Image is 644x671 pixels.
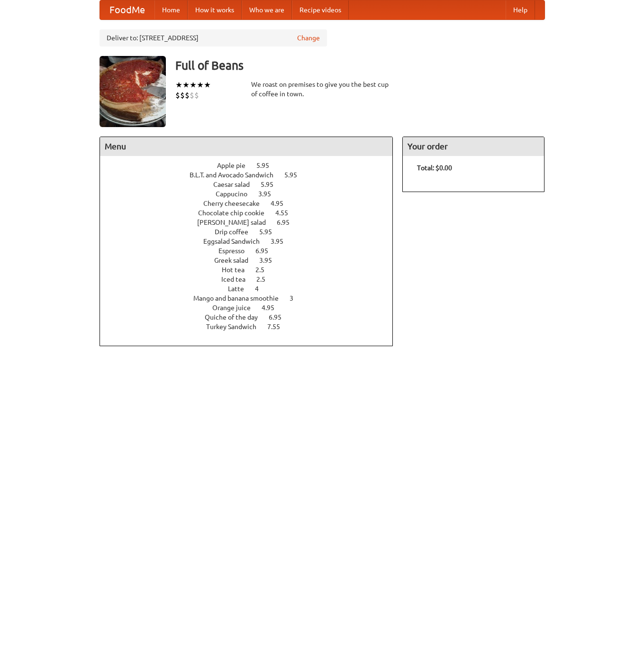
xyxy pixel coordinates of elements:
a: Recipe videos [292,0,349,19]
span: Orange juice [212,304,260,312]
a: Latte 4 [228,285,276,293]
a: [PERSON_NAME] salad 6.95 [197,219,307,226]
a: Greek salad 3.95 [214,257,290,264]
a: Orange juice 4.95 [212,304,292,312]
span: 2.5 [256,276,275,283]
span: 7.55 [267,323,290,331]
span: 3 [290,294,303,302]
li: ★ [190,80,197,90]
span: 5.95 [261,181,283,188]
a: How it works [188,0,242,19]
li: $ [190,90,194,101]
img: angular.jpg [100,56,166,127]
a: FoodMe [100,0,154,19]
span: 5.95 [284,171,307,179]
li: ★ [175,80,182,90]
span: 4.55 [275,209,298,217]
span: 3.95 [258,190,281,198]
li: $ [175,90,180,101]
a: B.L.T. and Avocado Sandwich 5.95 [190,171,315,179]
span: 3.95 [259,257,281,264]
li: ★ [182,80,190,90]
a: Hot tea 2.5 [222,266,282,274]
a: Cherry cheesecake 4.95 [203,200,301,207]
span: Latte [228,285,254,293]
span: Cherry cheesecake [203,200,269,207]
span: Greek salad [214,257,258,264]
a: Turkey Sandwich 7.55 [206,323,298,331]
a: Cappucino 3.95 [216,190,289,198]
span: Eggsalad Sandwich [203,238,269,245]
span: 6.95 [255,247,278,255]
li: $ [185,90,190,101]
li: $ [194,90,199,101]
a: Who we are [242,0,292,19]
span: 2.5 [255,266,274,274]
a: Espresso 6.95 [218,247,286,255]
span: Drip coffee [215,228,258,236]
a: Mango and banana smoothie 3 [193,294,311,302]
li: $ [180,90,185,101]
a: Eggsalad Sandwich 3.95 [203,238,301,245]
h3: Full of Beans [175,56,545,75]
span: Cappucino [216,190,257,198]
a: Help [506,0,535,19]
span: 5.95 [256,162,279,169]
span: 5.95 [259,228,281,236]
a: Iced tea 2.5 [221,276,283,283]
h4: Your order [403,137,544,156]
span: Turkey Sandwich [206,323,266,331]
a: Drip coffee 5.95 [215,228,290,236]
span: 4.95 [262,304,284,312]
span: Quiche of the day [205,313,267,321]
a: Chocolate chip cookie 4.55 [198,209,306,217]
a: Quiche of the day 6.95 [205,313,299,321]
h4: Menu [100,137,393,156]
span: 6.95 [269,313,291,321]
span: Chocolate chip cookie [198,209,274,217]
span: Espresso [218,247,254,255]
div: Deliver to: [STREET_ADDRESS] [100,29,327,46]
span: 6.95 [277,219,299,226]
span: B.L.T. and Avocado Sandwich [190,171,283,179]
span: Caesar salad [213,181,259,188]
span: Hot tea [222,266,254,274]
span: 4.95 [271,200,293,207]
span: Iced tea [221,276,255,283]
div: We roast on premises to give you the best cup of coffee in town. [251,80,393,99]
a: Home [154,0,188,19]
li: ★ [197,80,204,90]
b: Total: $0.00 [417,164,452,172]
li: ★ [204,80,211,90]
span: [PERSON_NAME] salad [197,219,275,226]
a: Change [297,33,320,43]
span: 3.95 [271,238,293,245]
span: 4 [255,285,268,293]
span: Apple pie [217,162,255,169]
a: Apple pie 5.95 [217,162,287,169]
span: Mango and banana smoothie [193,294,288,302]
a: Caesar salad 5.95 [213,181,291,188]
